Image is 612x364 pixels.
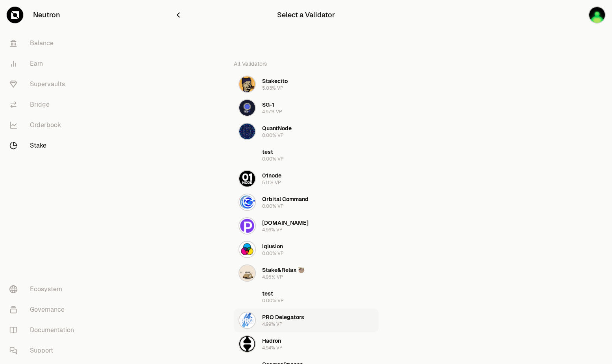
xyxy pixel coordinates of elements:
a: Ecosystem [3,279,85,299]
img: Stakecito Logo [239,76,256,93]
button: PRO Delegators LogoPRO Delegators4.99% VP [234,309,379,332]
img: iqlusion Logo [239,241,256,258]
div: 4.99% VP [262,321,283,327]
div: 01node [262,172,281,179]
div: 0.00% VP [262,132,284,139]
div: 0.00% VP [262,156,284,162]
a: Balance [3,33,85,54]
a: Orderbook [3,115,85,135]
button: test Logotest0.00% VP [234,285,379,309]
div: All Validators [234,55,379,72]
div: 0.00% VP [262,297,284,304]
a: Earn [3,54,85,74]
div: iqlusion [262,242,283,250]
div: Select a Validator [277,9,335,20]
button: QuantNode LogoQuantNode0.00% VP [234,120,379,143]
img: Orbital Command Logo [239,194,256,211]
button: SG-1 LogoSG-14.97% VP [234,96,379,120]
img: SG-1 Logo [239,99,256,116]
div: 4.95% VP [262,274,283,280]
div: Stake&Relax 🦥 [262,266,305,274]
button: Stake&Relax 🦥 LogoStake&Relax 🦥4.95% VP [234,261,379,285]
div: 5.03% VP [262,85,283,91]
button: iqlusion Logoiqlusion0.00% VP [234,238,379,261]
div: test [262,290,273,297]
div: 4.94% VP [262,345,283,351]
button: Orbital Command LogoOrbital Command0.00% VP [234,190,379,214]
div: 0.00% VP [262,250,284,257]
button: polkachu.com Logo[DOMAIN_NAME]4.96% VP [234,214,379,238]
img: QuantNode Logo [239,123,256,140]
div: Hadron [262,337,281,345]
div: 4.97% VP [262,109,282,115]
img: Mon Ledger [588,6,606,24]
div: SG-1 [262,101,274,109]
div: QuantNode [262,124,292,132]
button: Hadron LogoHadron4.94% VP [234,332,379,356]
button: test Logotest0.00% VP [234,143,379,167]
img: PRO Delegators Logo [239,312,256,329]
div: 5.11% VP [262,179,281,186]
div: Stakecito [262,77,288,85]
img: 01node Logo [239,170,256,187]
img: polkachu.com Logo [239,217,256,235]
a: Supervaults [3,74,85,94]
button: Stakecito LogoStakecito5.03% VP [234,72,379,96]
div: 4.96% VP [262,227,283,233]
div: [DOMAIN_NAME] [262,219,309,227]
a: Documentation [3,320,85,340]
img: Hadron Logo [239,335,256,353]
div: Orbital Command [262,195,309,203]
a: Governance [3,299,85,320]
div: PRO Delegators [262,313,304,321]
a: Support [3,340,85,361]
button: 01node Logo01node5.11% VP [234,167,379,190]
div: test [262,148,273,156]
a: Bridge [3,94,85,115]
img: Stake&Relax 🦥 Logo [239,264,256,282]
a: Stake [3,135,85,156]
div: 0.00% VP [262,203,284,209]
